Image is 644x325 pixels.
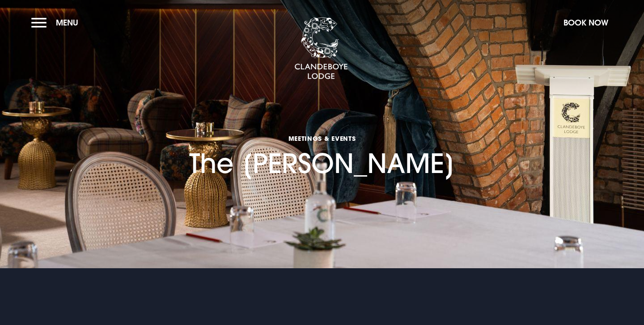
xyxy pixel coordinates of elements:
[56,17,78,28] span: Menu
[559,13,613,32] button: Book Now
[189,134,455,143] span: Meetings & Events
[189,93,455,179] h1: The [PERSON_NAME]
[294,17,348,80] img: Clandeboye Lodge
[31,13,83,32] button: Menu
